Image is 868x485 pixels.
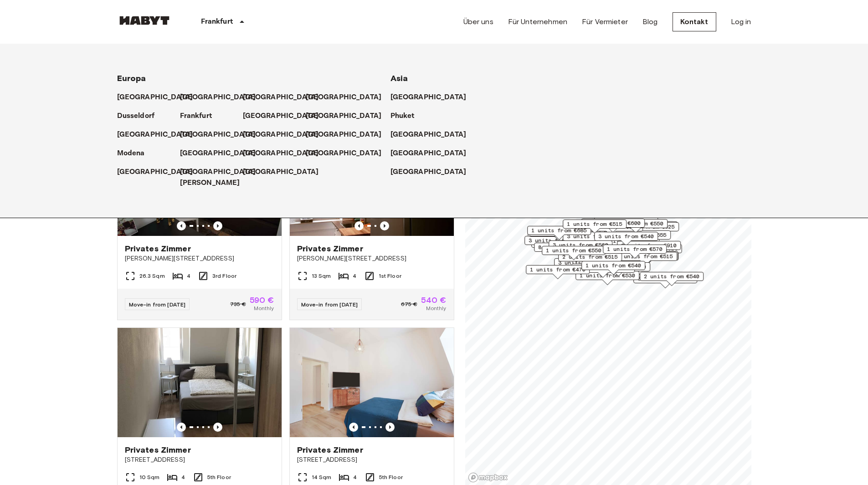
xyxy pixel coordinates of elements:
[731,16,751,27] a: Log in
[558,252,622,266] div: Map marker
[243,92,319,103] p: [GEOGRAPHIC_DATA]
[180,148,265,159] a: [GEOGRAPHIC_DATA]
[243,167,328,178] a: [GEOGRAPHIC_DATA]
[250,296,274,304] span: 590 €
[594,232,658,246] div: Map marker
[297,444,363,455] span: Privates Zimmer
[117,92,193,103] p: [GEOGRAPHIC_DATA]
[607,245,663,253] span: 1 units from €570
[586,261,641,270] span: 1 units from €540
[125,243,191,254] span: Privates Zimmer
[243,129,328,140] a: [GEOGRAPHIC_DATA]
[611,231,667,239] span: 2 units from €555
[243,167,319,178] p: [GEOGRAPHIC_DATA]
[201,16,233,27] p: Frankfurt
[125,444,191,455] span: Privates Zimmer
[180,111,221,122] a: Frankfurt
[585,219,641,227] span: 2 units from €600
[617,241,681,255] div: Map marker
[379,473,403,481] span: 5th Floor
[401,300,417,308] span: 675 €
[306,92,382,103] p: [GEOGRAPHIC_DATA]
[243,148,319,159] p: [GEOGRAPHIC_DATA]
[642,16,658,27] a: Blog
[421,296,447,304] span: 540 €
[575,271,639,285] div: Map marker
[619,223,675,231] span: 4 units from €525
[614,221,678,235] div: Map marker
[180,129,256,140] p: [GEOGRAPHIC_DATA]
[615,244,682,258] div: Map marker
[297,243,363,254] span: Privates Zimmer
[591,263,646,271] span: 1 units from €540
[312,272,331,280] span: 13 Sqm
[213,221,222,230] button: Previous image
[243,111,319,122] p: [GEOGRAPHIC_DATA]
[586,262,650,276] div: Map marker
[571,264,635,278] div: Map marker
[390,111,415,122] p: Phuket
[542,246,606,260] div: Map marker
[180,148,256,159] p: [GEOGRAPHIC_DATA]
[117,167,202,178] a: [GEOGRAPHIC_DATA]
[607,230,671,245] div: Map marker
[243,129,319,140] p: [GEOGRAPHIC_DATA]
[212,272,236,280] span: 3rd Floor
[390,129,467,140] p: [GEOGRAPHIC_DATA]
[581,219,645,233] div: Map marker
[125,455,274,465] span: [STREET_ADDRESS]
[621,241,677,250] span: 9 units from €910
[207,473,231,481] span: 5th Floor
[582,16,628,27] a: Für Vermieter
[177,221,186,230] button: Previous image
[526,265,590,279] div: Map marker
[290,328,454,437] img: Marketing picture of unit DE-04-029-002-04HF
[618,222,673,230] span: 2 units from €550
[118,328,282,437] img: Marketing picture of unit DE-04-029-005-03HF
[549,240,612,255] div: Map marker
[531,226,587,235] span: 1 units from €685
[125,254,274,263] span: [PERSON_NAME][STREET_ADDRESS]
[243,92,328,103] a: [GEOGRAPHIC_DATA]
[608,220,663,228] span: 2 units from €550
[390,92,467,103] p: [GEOGRAPHIC_DATA]
[553,241,608,249] span: 3 units from €560
[306,111,382,122] p: [GEOGRAPHIC_DATA]
[390,167,467,178] p: [GEOGRAPHIC_DATA]
[546,246,601,255] span: 1 units from €550
[527,226,591,240] div: Map marker
[117,16,172,25] img: Habyt
[390,148,467,159] p: [GEOGRAPHIC_DATA]
[139,473,160,481] span: 10 Sqm
[379,272,401,280] span: 1st Floor
[177,423,186,432] button: Previous image
[349,423,358,432] button: Previous image
[538,243,594,251] span: 8 units from €515
[243,148,328,159] a: [GEOGRAPHIC_DATA]
[390,148,476,159] a: [GEOGRAPHIC_DATA]
[117,111,155,122] p: Dusseldorf
[530,265,586,274] span: 1 units from €470
[463,16,493,27] a: Über uns
[117,129,193,140] p: [GEOGRAPHIC_DATA]
[354,221,364,230] button: Previous image
[615,222,679,236] div: Map marker
[426,304,446,312] span: Monthly
[385,423,395,432] button: Previous image
[312,473,332,481] span: 14 Sqm
[117,148,154,159] a: Modena
[390,73,408,83] span: Asia
[139,272,165,280] span: 26.3 Sqm
[297,254,447,263] span: [PERSON_NAME][STREET_ADDRESS]
[390,167,476,178] a: [GEOGRAPHIC_DATA]
[306,148,391,159] a: [GEOGRAPHIC_DATA]
[598,232,654,240] span: 3 units from €540
[306,111,391,122] a: [GEOGRAPHIC_DATA]
[390,129,476,140] a: [GEOGRAPHIC_DATA]
[390,111,424,122] a: Phuket
[230,300,246,308] span: 735 €
[187,272,190,280] span: 4
[243,111,328,122] a: [GEOGRAPHIC_DATA]
[213,423,222,432] button: Previous image
[180,167,256,189] p: [GEOGRAPHIC_DATA][PERSON_NAME]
